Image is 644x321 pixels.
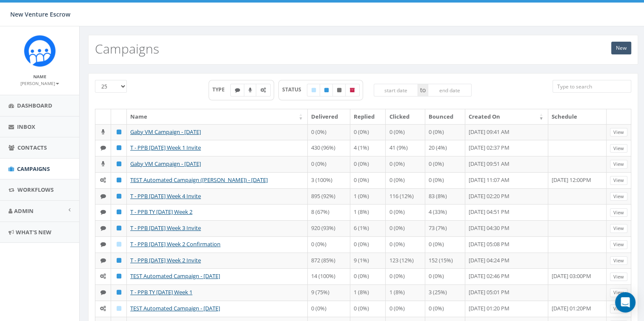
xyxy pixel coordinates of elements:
i: Published [117,145,121,151]
td: 4 (1%) [350,140,386,156]
i: Text SMS [100,290,106,295]
i: Text SMS [100,258,106,263]
td: 0 (0%) [308,301,350,317]
span: to [418,84,428,97]
th: Bounced [425,109,465,124]
td: 0 (0%) [350,124,386,140]
td: 9 (75%) [308,284,350,301]
a: View [610,256,627,265]
i: Text SMS [100,193,106,199]
small: Name [33,74,46,80]
span: Campaigns [17,165,50,173]
span: Admin [14,207,34,215]
td: [DATE] 05:01 PM [465,284,548,301]
td: [DATE] 04:30 PM [465,220,548,236]
a: T - PPB [DATE] Week 2 Confirmation [130,240,220,248]
i: Published [324,88,329,93]
td: 41 (9%) [386,140,425,156]
td: 0 (0%) [308,236,350,253]
td: 0 (0%) [350,236,386,253]
td: 1 (0%) [350,188,386,205]
a: New [611,42,631,54]
i: Published [117,161,121,167]
a: View [610,224,627,233]
i: Automated Message [100,306,106,311]
td: [DATE] 03:00PM [548,268,607,284]
div: Open Intercom Messenger [615,292,635,312]
span: New Venture Escrow [10,10,70,18]
td: [DATE] 04:51 PM [465,204,548,220]
td: 430 (96%) [308,140,350,156]
i: Published [117,258,121,263]
td: 20 (4%) [425,140,465,156]
td: 123 (12%) [386,253,425,269]
a: TEST Automated Campaign ([PERSON_NAME]) - [DATE] [130,176,268,184]
td: 9 (1%) [350,253,386,269]
td: [DATE] 01:20 PM [465,301,548,317]
i: Draft [312,88,316,93]
i: Automated Message [260,88,266,93]
th: Schedule [548,109,607,124]
th: Replied [350,109,386,124]
a: T - PPB [DATE] Week 2 Invite [130,256,201,264]
td: 0 (0%) [386,124,425,140]
td: 83 (8%) [425,188,465,205]
label: Ringless Voice Mail [244,84,257,97]
a: View [610,176,627,185]
a: View [610,208,627,217]
td: 14 (100%) [308,268,350,284]
a: T - PPB [DATE] Week 4 Invite [130,192,201,200]
i: Published [117,273,121,279]
td: 895 (92%) [308,188,350,205]
td: 0 (0%) [350,172,386,188]
i: Ringless Voice Mail [101,129,105,135]
a: View [610,273,627,281]
i: Published [117,209,121,215]
img: Rally_Corp_Icon_1.png [24,35,56,67]
td: 0 (0%) [350,268,386,284]
a: View [610,288,627,297]
i: Published [117,225,121,231]
td: 3 (25%) [425,284,465,301]
a: Gaby VM Campaign - [DATE] [130,128,201,136]
td: 1 (8%) [386,284,425,301]
td: 920 (93%) [308,220,350,236]
span: What's New [16,228,52,236]
td: 0 (0%) [386,172,425,188]
i: Published [117,129,121,135]
td: 3 (100%) [308,172,350,188]
td: 0 (0%) [425,124,465,140]
th: Clicked [386,109,425,124]
i: Text SMS [100,225,106,231]
a: View [610,192,627,201]
td: 116 (12%) [386,188,425,205]
i: Unpublished [337,88,341,93]
i: Published [117,290,121,295]
a: T - PPB TY [DATE] Week 1 [130,288,192,296]
a: T - PPB [DATE] Week 3 Invite [130,224,201,232]
td: [DATE] 12:00PM [548,172,607,188]
td: 8 (67%) [308,204,350,220]
input: Type to search [552,80,631,93]
h2: Campaigns [95,42,159,56]
span: Contacts [17,144,47,151]
td: 152 (15%) [425,253,465,269]
a: View [610,128,627,137]
td: [DATE] 01:20PM [548,301,607,317]
span: Workflows [17,186,54,193]
small: [PERSON_NAME] [20,80,59,86]
td: 0 (0%) [386,204,425,220]
i: Automated Message [100,273,106,279]
i: Text SMS [100,209,106,215]
a: T - PPB TY [DATE] Week 2 [130,208,192,216]
a: View [610,240,627,249]
td: 0 (0%) [425,236,465,253]
td: 1 (8%) [350,284,386,301]
td: 4 (33%) [425,204,465,220]
a: [PERSON_NAME] [20,79,59,87]
td: 0 (0%) [425,301,465,317]
label: Archived [345,84,360,97]
td: 6 (1%) [350,220,386,236]
td: 0 (0%) [425,268,465,284]
span: Inbox [17,123,35,131]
